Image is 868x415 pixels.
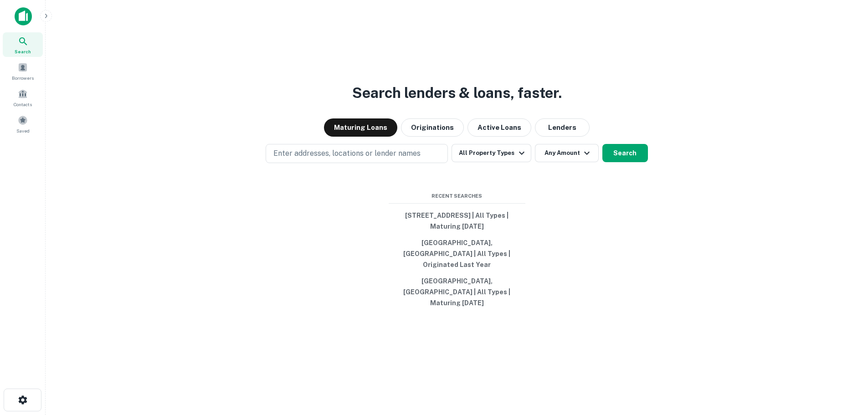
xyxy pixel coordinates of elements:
button: Search [602,144,648,162]
h3: Search lenders & loans, faster. [352,82,562,104]
p: Enter addresses, locations or lender names [273,148,421,159]
button: [GEOGRAPHIC_DATA], [GEOGRAPHIC_DATA] | All Types | Originated Last Year [389,235,525,273]
span: Search [15,48,31,55]
a: Search [3,32,43,57]
iframe: Chat Widget [822,342,868,386]
span: Recent Searches [389,192,525,200]
span: Contacts [14,101,32,108]
span: Saved [16,127,30,134]
button: Any Amount [535,144,599,162]
button: [GEOGRAPHIC_DATA], [GEOGRAPHIC_DATA] | All Types | Maturing [DATE] [389,273,525,311]
button: Originations [401,118,464,137]
a: Saved [3,112,43,136]
a: Contacts [3,85,43,110]
button: Enter addresses, locations or lender names [266,144,448,163]
button: Active Loans [467,118,531,137]
img: capitalize-icon.png [15,7,32,26]
button: [STREET_ADDRESS] | All Types | Maturing [DATE] [389,207,525,235]
button: Maturing Loans [324,118,397,137]
button: All Property Types [452,144,531,162]
button: Lenders [535,118,590,137]
a: Borrowers [3,59,43,83]
span: Borrowers [12,74,34,82]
